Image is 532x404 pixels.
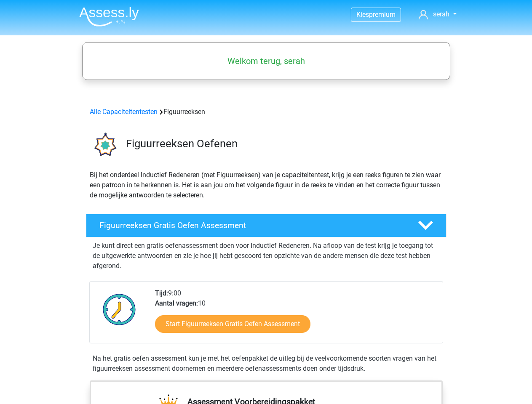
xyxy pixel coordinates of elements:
span: Kies [356,11,369,19]
img: figuurreeksen [86,127,122,163]
div: Na het gratis oefen assessment kun je met het oefenpakket de uitleg bij de veelvoorkomende soorte... [89,353,443,374]
a: Alle Capaciteitentesten [90,108,158,116]
img: Klok [98,288,141,330]
span: premium [369,11,396,19]
a: serah [415,9,460,19]
a: Kiespremium [351,9,401,20]
h3: Figuurreeksen Oefenen [126,137,440,150]
h5: Welkom terug, serah [86,56,446,66]
span: serah [433,10,449,18]
a: Start Figuurreeksen Gratis Oefen Assessment [155,315,310,333]
div: Figuurreeksen [86,107,446,117]
p: Bij het onderdeel Inductief Redeneren (met Figuurreeksen) van je capaciteitentest, krijg je een r... [90,170,443,200]
h4: Figuurreeksen Gratis Oefen Assessment [99,221,404,230]
b: Aantal vragen: [155,299,198,307]
p: Je kunt direct een gratis oefenassessment doen voor Inductief Redeneren. Na afloop van de test kr... [93,241,440,271]
div: 9:00 10 [149,288,442,343]
b: Tijd: [155,289,168,297]
a: Figuurreeksen Gratis Oefen Assessment [83,214,450,237]
img: Assessly [79,7,139,27]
